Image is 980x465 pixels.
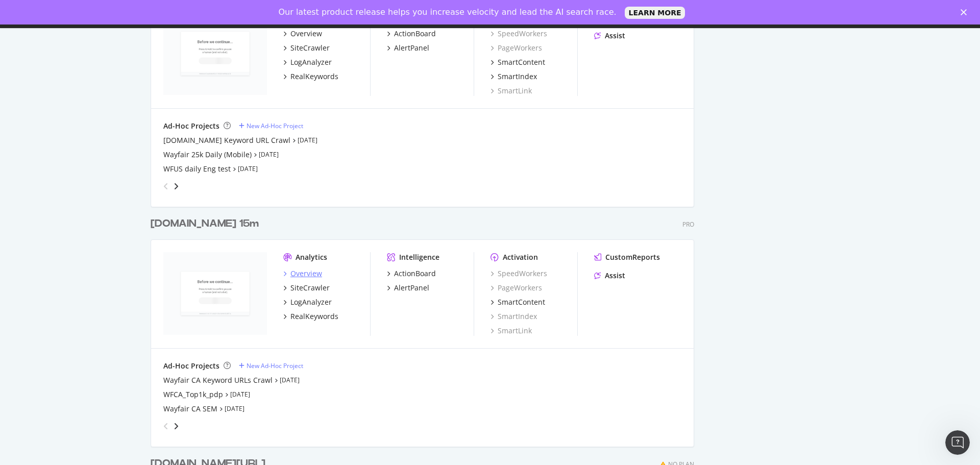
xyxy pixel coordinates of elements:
[503,252,538,262] div: Activation
[498,57,545,67] div: SmartContent
[682,220,694,229] div: Pro
[163,12,267,95] img: www.wayfair.com
[298,136,317,144] a: [DATE]
[283,71,338,82] a: RealKeywords
[387,283,429,293] a: AlertPanel
[280,376,300,384] a: [DATE]
[283,283,330,293] a: SiteCrawler
[290,71,338,82] div: RealKeywords
[163,150,252,160] a: Wayfair 25k Daily (Mobile)
[163,361,219,371] div: Ad-Hoc Projects
[247,361,303,370] div: New Ad-Hoc Project
[290,283,330,293] div: SiteCrawler
[290,43,330,53] div: SiteCrawler
[159,418,173,434] div: angle-left
[491,311,537,322] a: SmartIndex
[394,43,429,53] div: AlertPanel
[163,389,223,400] a: WFCA_Top1k_pdp
[283,57,332,67] a: LogAnalyzer
[491,268,547,279] a: SpeedWorkers
[163,252,267,335] img: www.wayfair.ca
[945,430,970,455] iframe: Intercom live chat
[491,43,542,53] a: PageWorkers
[498,297,545,307] div: SmartContent
[239,361,303,370] a: New Ad-Hoc Project
[173,421,180,431] div: angle-right
[173,181,180,191] div: angle-right
[491,86,532,96] a: SmartLink
[491,57,545,67] a: SmartContent
[238,164,258,173] a: [DATE]
[491,29,547,39] a: SpeedWorkers
[283,43,330,53] a: SiteCrawler
[283,29,322,39] a: Overview
[239,121,303,130] a: New Ad-Hoc Project
[151,216,263,231] a: [DOMAIN_NAME] 15m
[290,57,332,67] div: LogAnalyzer
[225,404,244,413] a: [DATE]
[163,135,290,145] a: [DOMAIN_NAME] Keyword URL Crawl
[387,29,436,39] a: ActionBoard
[290,297,332,307] div: LogAnalyzer
[605,252,660,262] div: CustomReports
[163,404,217,414] a: Wayfair CA SEM
[259,150,279,159] a: [DATE]
[163,375,273,385] a: Wayfair CA Keyword URLs Crawl
[394,29,436,39] div: ActionBoard
[491,326,532,336] a: SmartLink
[605,31,625,41] div: Assist
[247,121,303,130] div: New Ad-Hoc Project
[594,271,625,281] a: Assist
[491,297,545,307] a: SmartContent
[594,31,625,41] a: Assist
[491,71,537,82] a: SmartIndex
[163,164,231,174] a: WFUS daily Eng test
[279,7,617,17] div: Our latest product release helps you increase velocity and lead the AI search race.
[163,121,219,131] div: Ad-Hoc Projects
[394,268,436,279] div: ActionBoard
[283,311,338,322] a: RealKeywords
[605,271,625,281] div: Assist
[290,311,338,322] div: RealKeywords
[399,252,439,262] div: Intelligence
[394,283,429,293] div: AlertPanel
[159,178,173,194] div: angle-left
[290,268,322,279] div: Overview
[290,29,322,39] div: Overview
[961,9,971,15] div: Close
[283,297,332,307] a: LogAnalyzer
[387,268,436,279] a: ActionBoard
[283,268,322,279] a: Overview
[625,7,685,19] a: LEARN MORE
[387,43,429,53] a: AlertPanel
[296,252,327,262] div: Analytics
[491,283,542,293] a: PageWorkers
[498,71,537,82] div: SmartIndex
[151,216,259,231] div: [DOMAIN_NAME] 15m
[230,390,250,399] a: [DATE]
[594,252,660,262] a: CustomReports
